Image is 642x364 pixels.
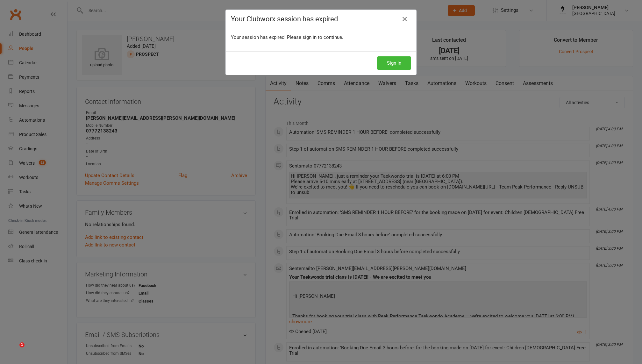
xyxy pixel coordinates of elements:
[6,342,22,358] iframe: Intercom live chat
[400,14,410,24] a: Close
[377,56,411,70] button: Sign In
[19,342,25,347] span: 1
[231,34,343,40] span: Your session has expired. Please sign in to continue.
[231,15,411,23] h4: Your Clubworx session has expired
